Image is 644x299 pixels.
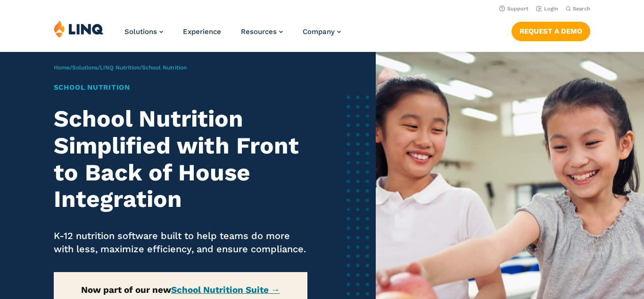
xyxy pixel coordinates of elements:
[54,82,307,93] h1: School Nutrition
[303,27,335,36] span: Company
[54,229,307,256] p: K-12 nutrition software built to help teams do more with less, maximize efficiency, and ensure co...
[512,22,590,41] a: Request a Demo
[124,27,163,36] a: Solutions
[81,284,280,295] strong: Now part of our new
[303,27,341,36] a: Company
[54,20,104,38] img: LINQ | K‑12 Software
[54,105,307,213] h2: School Nutrition Simplified with Front to Back of House Integration
[241,27,277,36] span: Resources
[573,6,590,12] span: Search
[124,27,157,36] span: Solutions
[499,6,528,12] a: Support
[241,27,283,36] a: Resources
[72,64,98,71] a: Solutions
[183,27,221,36] a: Experience
[124,20,341,51] nav: Primary Navigation
[100,64,140,71] a: LINQ Nutrition
[171,284,280,295] a: School Nutrition Suite →
[566,5,590,12] button: Open Search Bar
[512,20,590,41] nav: Button Navigation
[54,64,70,71] a: Home
[536,6,558,12] a: Login
[142,64,187,71] span: School Nutrition
[54,64,187,71] span: / / /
